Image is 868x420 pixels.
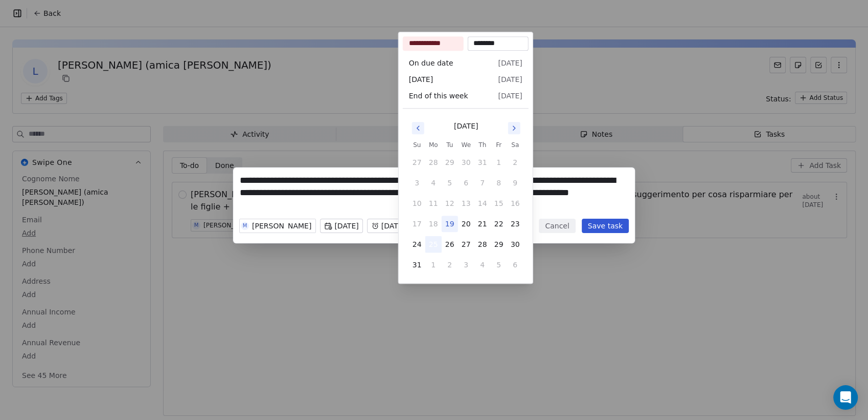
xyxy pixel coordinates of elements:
span: [DATE] [498,74,522,85]
button: 29 [442,154,458,171]
button: 1 [425,257,442,273]
th: Friday [491,140,507,150]
span: End of this week [409,91,468,101]
button: 7 [474,175,491,191]
button: 28 [425,154,442,171]
button: 23 [507,216,523,232]
button: 28 [474,236,491,253]
th: Wednesday [458,140,474,150]
button: 20 [458,216,474,232]
button: 14 [474,195,491,212]
button: 24 [409,236,425,253]
button: 17 [409,216,425,232]
span: [DATE] [498,91,522,101]
button: 21 [474,216,491,232]
button: 6 [458,175,474,191]
button: Go to next month [507,121,521,135]
button: 5 [442,175,458,191]
button: 25 [425,236,442,253]
button: 19 [442,216,458,232]
button: 13 [458,195,474,212]
button: 18 [425,216,442,232]
button: 2 [507,154,523,171]
button: 16 [507,195,523,212]
button: 4 [474,257,491,273]
button: 31 [474,154,491,171]
button: 15 [491,195,507,212]
button: 2 [442,257,458,273]
button: 11 [425,195,442,212]
button: 27 [409,154,425,171]
th: Sunday [409,140,425,150]
th: Tuesday [442,140,458,150]
button: 6 [507,257,523,273]
button: 30 [458,154,474,171]
th: Saturday [507,140,523,150]
th: Monday [425,140,442,150]
button: 9 [507,175,523,191]
button: 27 [458,236,474,253]
button: 5 [491,257,507,273]
button: 26 [442,236,458,253]
button: 4 [425,175,442,191]
button: 1 [491,154,507,171]
span: On due date [409,58,453,68]
button: 8 [491,175,507,191]
button: 3 [409,175,425,191]
button: 3 [458,257,474,273]
button: 29 [491,236,507,253]
span: [DATE] [498,58,522,68]
button: Go to previous month [411,121,425,135]
button: 12 [442,195,458,212]
span: [DATE] [409,74,433,85]
th: Thursday [474,140,491,150]
button: 10 [409,195,425,212]
button: 30 [507,236,523,253]
button: 22 [491,216,507,232]
div: [DATE] [454,121,478,132]
button: 31 [409,257,425,273]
